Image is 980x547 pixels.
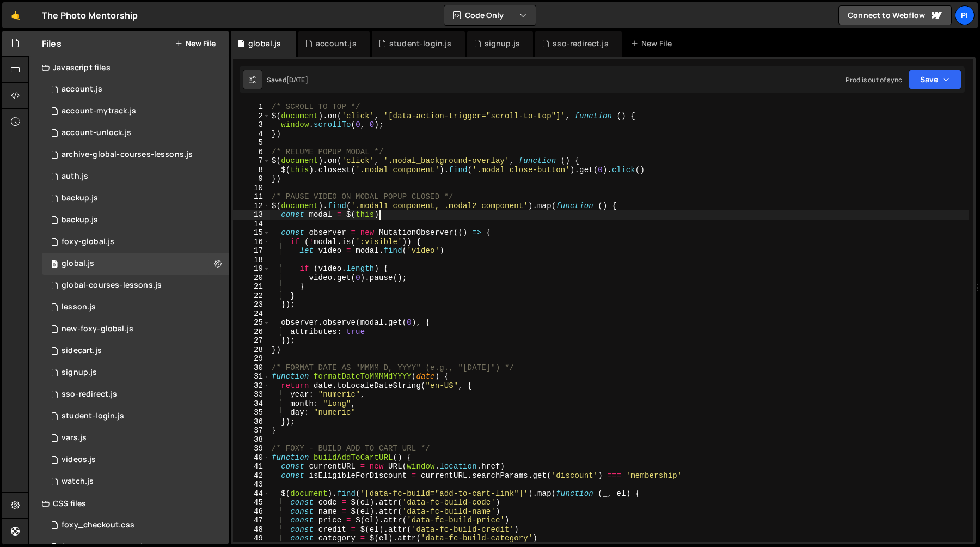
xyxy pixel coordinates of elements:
[233,156,270,166] div: 7
[42,187,229,209] div: 13533/45031.js
[233,166,270,175] div: 8
[233,130,270,139] div: 4
[42,471,229,493] div: 13533/38527.js
[42,340,229,362] div: 13533/43446.js
[233,148,270,157] div: 6
[42,514,229,536] div: 13533/38507.css
[233,327,270,337] div: 26
[233,318,270,327] div: 25
[233,525,270,534] div: 48
[233,462,270,471] div: 41
[2,2,29,28] a: 🤙
[233,112,270,121] div: 2
[175,39,216,48] button: New File
[62,128,131,138] div: account-unlock.js
[233,336,270,345] div: 27
[233,372,270,381] div: 31
[233,282,270,291] div: 21
[233,184,270,193] div: 10
[42,166,229,187] div: 13533/34034.js
[233,453,270,463] div: 40
[286,75,308,84] div: [DATE]
[62,411,124,421] div: student-login.js
[42,100,229,122] div: 13533/38628.js
[233,300,270,309] div: 23
[233,210,270,220] div: 13
[909,70,961,89] button: Save
[233,399,270,409] div: 34
[42,253,229,275] div: 13533/39483.js
[846,75,902,84] div: Prod is out of sync
[233,138,270,148] div: 5
[267,75,308,84] div: Saved
[233,256,270,265] div: 18
[42,122,229,144] div: 13533/41206.js
[42,405,229,427] div: 13533/46953.js
[62,455,96,465] div: videos.js
[233,354,270,363] div: 29
[62,237,114,247] div: foxy-global.js
[233,426,270,435] div: 37
[485,38,520,49] div: signup.js
[62,520,134,530] div: foxy_checkout.css
[51,260,58,269] span: 0
[42,38,62,50] h2: Files
[29,493,229,514] div: CSS files
[62,172,88,181] div: auth.js
[233,345,270,355] div: 28
[233,417,270,427] div: 36
[233,381,270,391] div: 32
[62,302,96,312] div: lesson.js
[62,193,98,203] div: backup.js
[42,231,229,253] div: 13533/34219.js
[233,174,270,184] div: 9
[553,38,608,49] div: sso-redirect.js
[62,324,133,334] div: new-foxy-global.js
[62,368,97,378] div: signup.js
[444,5,536,25] button: Code Only
[233,238,270,247] div: 16
[233,102,270,112] div: 1
[62,150,193,160] div: archive-global-courses-lessons.js
[42,362,229,384] div: 13533/35364.js
[62,215,98,225] div: backup.js
[233,363,270,373] div: 30
[233,390,270,399] div: 33
[316,38,357,49] div: account.js
[233,228,270,238] div: 15
[233,273,270,283] div: 20
[630,38,676,49] div: New File
[62,259,94,269] div: global.js
[955,5,975,25] a: Pi
[42,296,229,318] div: 13533/35472.js
[233,516,270,525] div: 47
[233,480,270,489] div: 43
[233,309,270,319] div: 24
[233,534,270,543] div: 49
[29,57,229,78] div: Javascript files
[233,192,270,202] div: 11
[42,318,229,340] div: 13533/40053.js
[233,435,270,445] div: 38
[233,264,270,273] div: 19
[233,246,270,256] div: 17
[62,84,102,94] div: account.js
[42,78,229,100] div: 13533/34220.js
[42,275,229,296] div: 13533/35292.js
[233,220,270,229] div: 14
[233,202,270,211] div: 12
[233,120,270,130] div: 3
[42,427,229,449] div: 13533/38978.js
[233,471,270,481] div: 42
[233,489,270,499] div: 44
[233,408,270,417] div: 35
[62,346,102,356] div: sidecart.js
[62,281,162,290] div: global-courses-lessons.js
[233,498,270,507] div: 45
[62,433,87,443] div: vars.js
[233,444,270,453] div: 39
[62,390,117,399] div: sso-redirect.js
[42,9,138,22] div: The Photo Mentorship
[42,449,229,471] div: 13533/42246.js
